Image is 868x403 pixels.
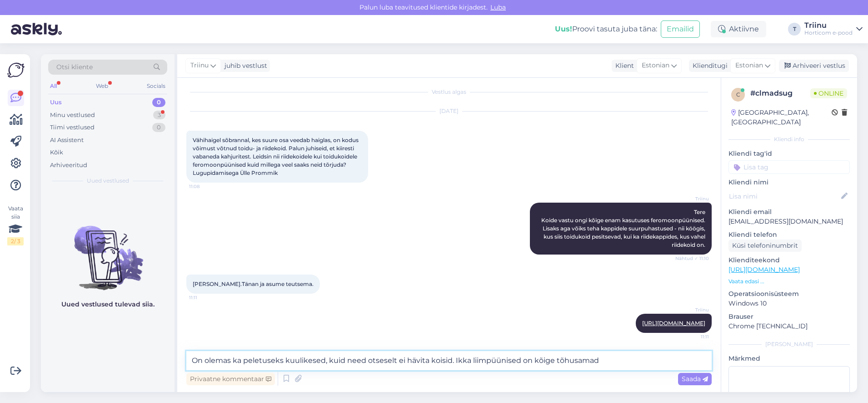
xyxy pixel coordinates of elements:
div: Vaata siia [7,204,24,245]
span: Triinu [190,61,209,71]
span: Online [810,88,847,98]
div: juhib vestlust [221,61,267,71]
p: Klienditeekond [728,255,850,265]
div: Küsi telefoninumbrit [728,240,802,252]
div: Privaatne kommentaar [186,373,275,385]
span: Triinu [675,306,709,313]
div: [DATE] [186,107,712,115]
button: Emailid [661,20,700,38]
div: All [48,80,59,92]
div: 0 [152,123,165,132]
div: Horticom e-pood [804,29,853,36]
input: Lisa nimi [729,191,839,201]
div: 0 [152,98,165,107]
span: Estonian [735,61,763,71]
span: Tere Koide vastu ongi kõige enam kasutuses feromoonpüünised. Lisaks aga võiks teha kappidele suur... [541,209,707,248]
img: No chats [41,209,175,291]
div: Kõik [50,148,63,157]
p: Kliendi telefon [728,230,850,240]
div: Arhiveeritud [50,161,87,170]
a: [URL][DOMAIN_NAME] [642,320,705,326]
div: Minu vestlused [50,111,95,120]
p: Uued vestlused tulevad siia. [61,300,155,309]
div: Triinu [804,22,853,29]
input: Lisa tag [728,160,850,174]
span: Uued vestlused [87,177,129,185]
div: Vestlus algas [186,88,712,96]
div: Arhiveeri vestlus [779,60,849,72]
span: [PERSON_NAME].Tänan ja asume teutsema. [193,281,314,287]
div: Proovi tasuta juba täna: [555,24,657,35]
div: [GEOGRAPHIC_DATA], [GEOGRAPHIC_DATA] [731,108,832,127]
p: Chrome [TECHNICAL_ID] [728,321,850,331]
span: 11:11 [675,333,709,340]
p: Windows 10 [728,299,850,308]
img: Askly Logo [7,61,25,79]
a: [URL][DOMAIN_NAME] [728,265,800,274]
span: 11:08 [189,183,223,190]
span: Estonian [642,61,669,71]
div: Klient [612,61,634,71]
div: 2 / 3 [7,237,24,245]
p: Kliendi tag'id [728,149,850,158]
span: Nähtud ✓ 11:10 [675,255,709,262]
div: T [788,23,801,36]
p: Kliendi nimi [728,178,850,187]
p: [EMAIL_ADDRESS][DOMAIN_NAME] [728,217,850,226]
span: Vähihaigel sõbrannal, kes suure osa veedab haiglas, on kodus võimust võtnud toidu- ja riidekoid. ... [193,137,360,176]
div: [PERSON_NAME] [728,340,850,348]
div: Tiimi vestlused [50,123,95,132]
div: AI Assistent [50,136,84,145]
div: Web [94,80,110,92]
div: Aktiivne [711,21,766,37]
div: # clmadsug [750,88,810,99]
span: Triinu [675,195,709,202]
div: Kliendi info [728,135,850,143]
p: Brauser [728,312,850,321]
p: Vaata edasi ... [728,277,850,286]
p: Kliendi email [728,207,850,217]
p: Märkmed [728,354,850,363]
p: Operatsioonisüsteem [728,289,850,299]
a: TriinuHorticom e-pood [804,22,863,36]
span: c [736,91,740,98]
span: Luba [488,3,509,11]
textarea: On olemas ka peletuseks kuulikesed, kuid need otseselt ei hävita koisid. Ikka liimpüünised on kõi... [186,351,712,370]
div: Uus [50,98,62,107]
b: Uus! [555,25,572,33]
div: Socials [145,80,167,92]
span: 11:11 [189,294,223,301]
div: Klienditugi [689,61,728,71]
div: 3 [153,111,165,120]
span: Saada [682,375,708,383]
span: Otsi kliente [56,62,93,72]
